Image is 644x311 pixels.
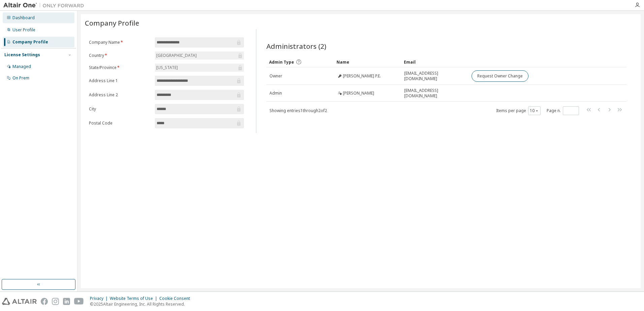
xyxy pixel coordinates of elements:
[472,70,528,82] button: Request Owner Change
[89,65,151,70] label: State/Province
[89,120,151,126] label: Postal Code
[3,2,88,9] img: Altair One
[110,296,159,301] div: Website Terms of Use
[52,298,59,305] img: instagram.svg
[12,64,31,69] div: Managed
[89,40,151,45] label: Company Name
[89,92,151,98] label: Address Line 2
[404,71,465,81] span: [EMAIL_ADDRESS][DOMAIN_NAME]
[530,108,539,113] button: 10
[89,78,151,83] label: Address Line 1
[63,298,70,305] img: linkedin.svg
[85,18,139,28] span: Company Profile
[159,296,194,301] div: Cookie Consent
[12,75,29,81] div: On Prem
[155,51,244,60] div: [GEOGRAPHIC_DATA]
[404,88,465,99] span: [EMAIL_ADDRESS][DOMAIN_NAME]
[547,106,579,115] span: Page n.
[155,52,198,59] div: [GEOGRAPHIC_DATA]
[496,106,541,115] span: Items per page
[343,73,381,79] span: [PERSON_NAME] P.E.
[155,64,244,72] div: [US_STATE]
[41,298,48,305] img: facebook.svg
[336,57,398,67] div: Name
[12,27,35,33] div: User Profile
[89,53,151,58] label: Country
[74,298,84,305] img: youtube.svg
[90,296,110,301] div: Privacy
[269,59,294,65] span: Admin Type
[269,108,327,113] span: Showing entries 1 through 2 of 2
[155,64,179,71] div: [US_STATE]
[12,39,48,45] div: Company Profile
[404,57,466,67] div: Email
[266,41,326,51] span: Administrators (2)
[269,73,282,79] span: Owner
[90,301,194,307] p: © 2025 Altair Engineering, Inc. All Rights Reserved.
[89,106,151,112] label: City
[12,15,35,21] div: Dashboard
[343,91,374,96] span: [PERSON_NAME]
[2,298,37,305] img: altair_logo.svg
[4,52,40,58] div: License Settings
[269,91,282,96] span: Admin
